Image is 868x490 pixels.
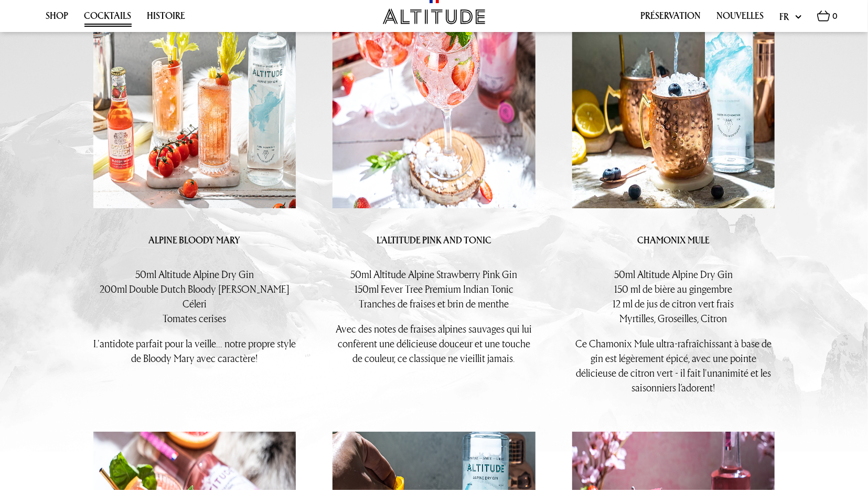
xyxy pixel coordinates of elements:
[717,10,764,27] a: Nouvelles
[84,10,132,27] a: Cocktails
[93,336,296,366] p: L'antidote parfait pour la veille... notre propre style de Bloody Mary avec caractère!
[383,8,485,24] img: Altitude Gin
[46,10,69,27] a: Shop
[637,233,710,247] strong: CHAMONIX MULE
[817,10,838,27] a: 0
[572,267,775,326] p: 50ml Altitude Alpine Dry Gin 150 ml de bière au gingembre 12 ml de jus de citron vert frais Myrti...
[333,267,535,311] p: 50ml Altitude Alpine Strawberry Pink Gin 150ml Fever Tree Premium Indian Tonic Tranches de fraise...
[817,10,830,22] img: Basket
[377,233,491,247] strong: L'ALTITUDE PINK AND TONIC
[93,267,296,326] p: 50ml Altitude Alpine Dry Gin
[641,10,701,27] a: Préservation
[148,233,240,247] strong: ALPINE BLOODY MARY
[163,311,226,325] span: Tomates cerises
[575,336,771,395] span: Ce Chamonix Mule ultra-rafraîchissant à base de gin est légèrement épicé, avec une pointe délicie...
[183,296,207,311] span: Céleri
[100,282,290,296] span: 200ml Double Dutch Bloody [PERSON_NAME]
[336,322,532,365] span: Avec des notes de fraises alpines sauvages qui lui confèrent une délicieuse douceur et une touche...
[147,10,186,27] a: Histoire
